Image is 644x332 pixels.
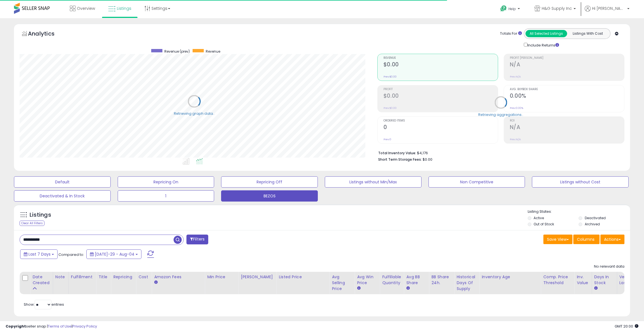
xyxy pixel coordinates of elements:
div: [PERSON_NAME] [241,274,274,280]
strong: Copyright [6,324,26,329]
button: Listings without Cost [532,176,629,188]
div: Fulfillable Quantity [382,274,401,286]
div: Clear All Filters [20,221,44,226]
span: Columns [577,237,595,242]
div: Listed Price [279,274,327,280]
label: Deactivated [585,216,606,220]
div: Note [55,274,66,280]
button: Actions [600,235,624,244]
button: Non Competitive [428,176,525,188]
span: Overview [77,6,95,11]
a: Terms of Use [48,324,72,329]
span: Last 7 Days [29,251,51,257]
span: Listings [117,6,131,11]
span: H&G Supply Inc [542,6,572,11]
div: Velocity Last 30d [619,274,640,286]
span: [DATE]-29 - Aug-04 [95,251,134,257]
div: Inventory Age [482,274,538,280]
small: Avg Win Price. [357,286,360,291]
label: Out of Stock [534,222,554,226]
h5: Analytics [28,30,65,39]
div: Avg BB Share [406,274,427,286]
small: Days In Stock. [594,286,598,291]
button: Repricing Off [221,176,318,188]
a: Hi [PERSON_NAME] [585,6,629,18]
button: Deactivated & In Stock [14,190,111,202]
div: Totals For [500,31,522,36]
label: Archived [585,222,600,226]
div: Title [98,274,108,280]
div: Amazon Fees [154,274,202,280]
label: Active [534,216,544,220]
button: Listings With Cost [567,30,609,37]
button: [DATE]-29 - Aug-04 [86,249,141,259]
div: Include Returns [520,42,566,48]
span: Show: entries [24,302,64,307]
button: 1 [118,190,214,202]
div: Inv. value [577,274,589,286]
button: BEZOS [221,190,318,202]
p: Listing States: [528,209,630,214]
button: Last 7 Days [20,249,58,259]
div: Days In Stock [594,274,615,286]
button: Repricing On [118,176,214,188]
span: Compared to: [58,252,84,257]
div: Repricing [113,274,134,280]
small: Avg BB Share. [406,286,409,291]
div: No relevant data [594,264,624,269]
span: Help [508,6,516,11]
small: Amazon Fees. [154,280,157,285]
button: Listings without Min/Max [325,176,422,188]
div: Historical Days Of Supply [456,274,477,292]
button: Default [14,176,111,188]
button: Columns [573,235,600,244]
h5: Listings [30,211,51,219]
button: All Selected Listings [525,30,567,37]
div: Retrieving graph data.. [174,111,215,116]
a: Help [496,1,525,18]
div: Retrieving aggregations.. [478,112,523,117]
div: Avg Win Price [357,274,377,286]
div: Avg Selling Price [332,274,352,292]
button: Save View [543,235,572,244]
span: Hi [PERSON_NAME] [592,6,626,11]
div: BB Share 24h. [431,274,452,286]
div: Fulfillment [71,274,94,280]
div: Date Created [32,274,51,286]
span: 2025-08-12 20:00 GMT [615,324,638,329]
div: Min Price [207,274,236,280]
div: Cost [138,274,149,280]
div: Comp. Price Threshold [543,274,572,286]
div: seller snap | | [6,324,97,329]
a: Privacy Policy [72,324,97,329]
button: Filters [186,235,208,244]
i: Get Help [500,5,507,12]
